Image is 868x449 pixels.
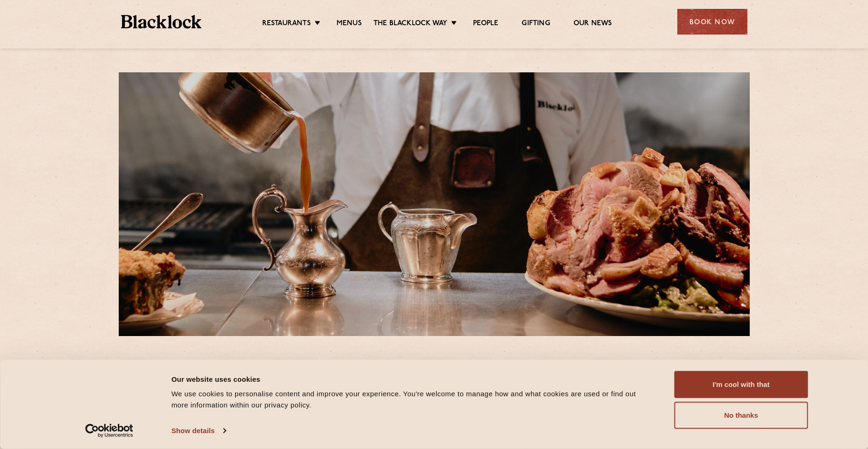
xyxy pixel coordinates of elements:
[337,19,362,29] a: Menus
[522,19,550,29] a: Gifting
[473,19,498,29] a: People
[373,19,447,29] a: The Blacklock Way
[674,402,808,429] button: No thanks
[68,424,150,438] a: Usercentrics Cookiebot - opens in a new window
[674,371,808,398] button: I'm cool with that
[121,15,202,28] img: BL_Textured_Logo-footer-cropped.svg
[172,388,653,411] div: We use cookies to personalise content and improve your experience. You're welcome to manage how a...
[262,19,311,29] a: Restaurants
[574,19,612,29] a: Our News
[172,373,653,385] div: Our website uses cookies
[677,9,747,35] div: Book Now
[172,424,226,438] a: Show details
